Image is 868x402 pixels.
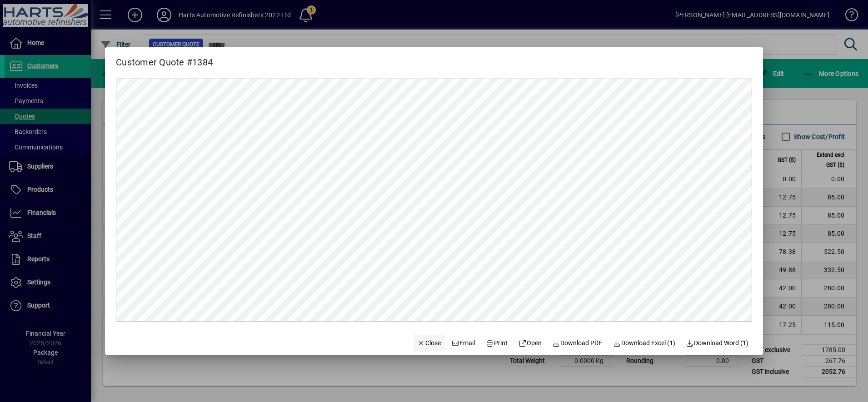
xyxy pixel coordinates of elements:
[609,335,679,351] button: Download Excel (1)
[482,335,511,351] button: Print
[417,338,441,348] span: Close
[515,335,545,351] a: Open
[105,47,224,69] h2: Customer Quote #1384
[486,338,508,348] span: Print
[448,335,479,351] button: Email
[613,338,675,348] span: Download Excel (1)
[519,338,542,348] span: Open
[414,335,444,351] button: Close
[452,338,475,348] span: Email
[686,338,749,348] span: Download Word (1)
[553,338,603,348] span: Download PDF
[683,335,753,351] button: Download Word (1)
[549,335,606,351] a: Download PDF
